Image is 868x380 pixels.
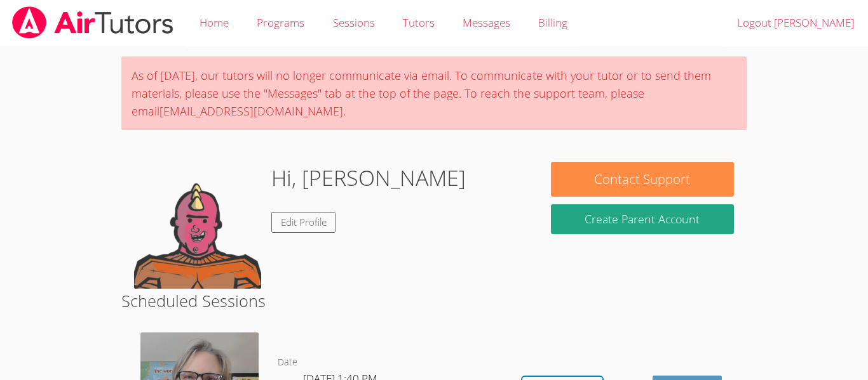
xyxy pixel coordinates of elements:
[278,355,297,370] dt: Date
[551,162,734,197] button: Contact Support
[271,212,336,233] a: Edit Profile
[134,162,261,289] img: default.png
[463,15,510,30] span: Messages
[551,204,734,234] button: Create Parent Account
[11,6,175,39] img: airtutors_banner-c4298cdbf04f3fff15de1276eac7730deb9818008684d7c2e4769d2f7ddbe033.png
[121,289,747,313] h2: Scheduled Sessions
[121,56,747,130] div: As of [DATE], our tutors will no longer communicate via email. To communicate with your tutor or ...
[271,162,466,194] h1: Hi, [PERSON_NAME]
